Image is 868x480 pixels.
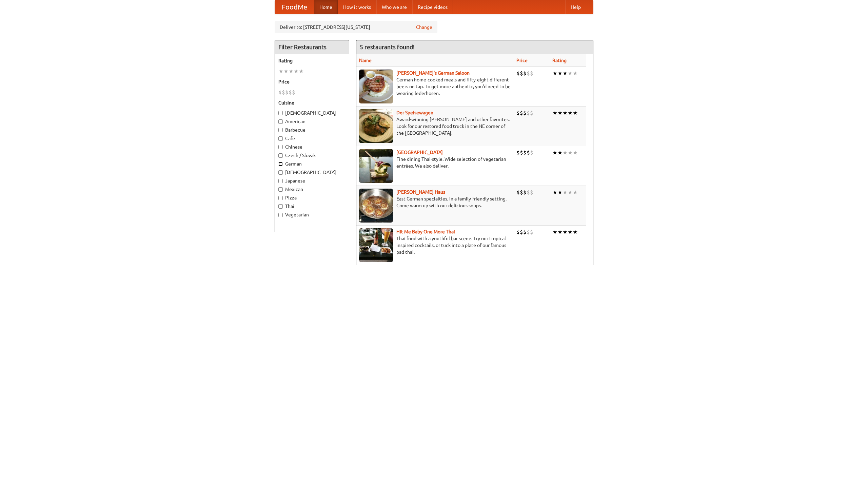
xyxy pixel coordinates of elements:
li: ★ [278,68,283,75]
input: [DEMOGRAPHIC_DATA] [278,111,283,115]
a: [GEOGRAPHIC_DATA] [396,150,443,155]
li: $ [523,109,527,117]
input: Barbecue [278,128,283,132]
li: ★ [563,70,568,77]
li: ★ [299,68,304,75]
li: ★ [552,189,557,196]
label: Czech / Slovak [278,152,346,159]
p: Thai food with a youthful bar scene. Try our tropical inspired cocktails, or tuck into a plate of... [359,235,511,255]
li: $ [278,89,282,96]
li: ★ [552,70,557,77]
input: Pizza [278,196,283,200]
li: $ [285,89,289,96]
li: ★ [573,149,578,156]
label: Pizza [278,194,346,201]
label: Vegetarian [278,211,346,218]
label: Chinese [278,143,346,150]
ng-pluralize: 5 restaurants found! [360,44,415,50]
li: ★ [557,189,563,196]
li: ★ [557,109,563,117]
a: Name [359,58,372,63]
input: American [278,119,283,124]
a: Who we are [376,0,412,14]
img: babythai.jpg [359,228,393,262]
a: Home [314,0,338,14]
li: $ [282,89,285,96]
li: $ [520,189,523,196]
a: [PERSON_NAME]'s German Saloon [396,70,470,76]
a: Hit Me Baby One More Thai [396,229,455,234]
p: East German specialties, in a family-friendly setting. Come warm up with our delicious soups. [359,195,511,209]
li: ★ [573,228,578,236]
li: ★ [568,228,573,236]
li: $ [520,228,523,236]
label: Thai [278,203,346,210]
li: ★ [568,70,573,77]
a: Help [565,0,586,14]
img: kohlhaus.jpg [359,189,393,223]
input: Thai [278,204,283,209]
img: satay.jpg [359,149,393,183]
li: ★ [557,149,563,156]
label: Mexican [278,186,346,193]
h5: Cuisine [278,99,346,106]
li: ★ [573,109,578,117]
label: American [278,118,346,125]
label: [DEMOGRAPHIC_DATA] [278,110,346,116]
li: $ [527,228,530,236]
li: ★ [283,68,289,75]
li: $ [530,189,533,196]
li: ★ [563,109,568,117]
li: $ [523,70,527,77]
a: Change [416,24,432,31]
input: Czech / Slovak [278,153,283,158]
input: Cafe [278,136,283,141]
li: $ [520,70,523,77]
img: speisewagen.jpg [359,109,393,143]
h5: Price [278,78,346,85]
label: German [278,160,346,167]
li: ★ [563,189,568,196]
li: ★ [563,228,568,236]
label: [DEMOGRAPHIC_DATA] [278,169,346,176]
li: ★ [568,149,573,156]
li: ★ [552,149,557,156]
li: $ [516,228,520,236]
a: Recipe videos [412,0,453,14]
li: $ [520,149,523,156]
li: $ [527,189,530,196]
img: esthers.jpg [359,70,393,103]
a: FoodMe [275,0,314,14]
li: ★ [563,149,568,156]
input: Japanese [278,179,283,183]
li: $ [530,149,533,156]
div: Deliver to: [STREET_ADDRESS][US_STATE] [275,21,437,33]
label: Barbecue [278,127,346,133]
li: $ [520,109,523,117]
a: Der Speisewagen [396,110,433,115]
li: $ [523,228,527,236]
a: [PERSON_NAME] Haus [396,189,445,195]
li: $ [516,149,520,156]
input: [DEMOGRAPHIC_DATA] [278,170,283,175]
li: ★ [568,109,573,117]
input: Vegetarian [278,213,283,217]
a: How it works [338,0,376,14]
input: German [278,162,283,166]
li: ★ [289,68,294,75]
li: $ [530,70,533,77]
li: ★ [573,70,578,77]
h5: Rating [278,57,346,64]
li: $ [523,149,527,156]
li: $ [527,109,530,117]
li: $ [530,228,533,236]
li: $ [292,89,295,96]
li: $ [527,149,530,156]
li: ★ [294,68,299,75]
li: $ [523,189,527,196]
li: $ [516,189,520,196]
li: $ [527,70,530,77]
